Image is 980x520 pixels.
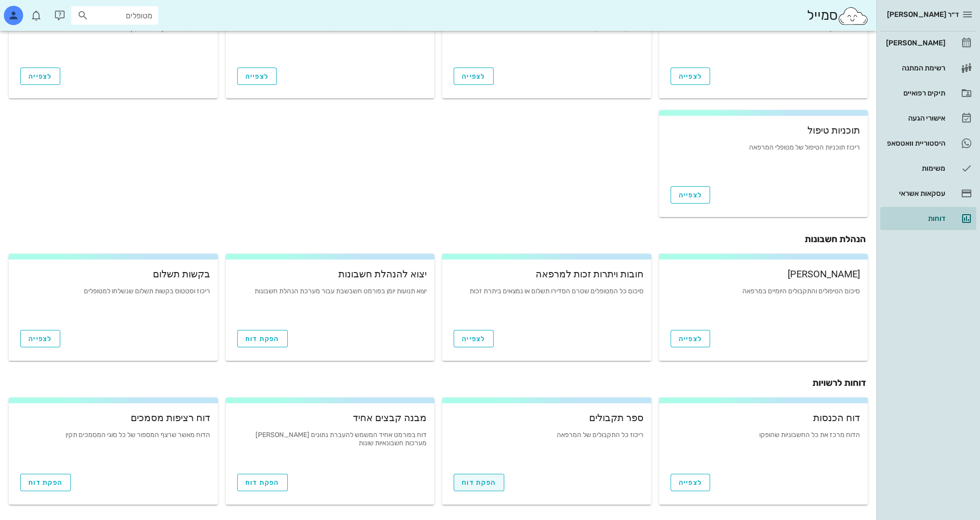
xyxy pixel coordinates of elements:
[16,25,210,54] div: הצגת מטופלים לקריאה למעקב
[679,335,702,343] span: לצפייה
[20,330,60,347] a: לצפייה
[671,474,711,491] a: לצפייה
[462,335,485,343] span: לצפייה
[671,68,711,85] a: לצפייה
[16,431,210,460] div: הדוח מאשר שרצף המספור של כל סוגי המסמכים תקין
[11,233,866,246] h3: הנהלת חשבונות
[245,335,280,343] span: הפקת דוח
[667,144,860,173] div: ריכוז תוכניות הטיפול של מטופלי המרפאה
[450,25,644,54] div: ריכוז עבודות המעבדה שנשלחו מהמרפאה
[454,68,494,85] a: לצפייה
[28,72,52,81] span: לצפייה
[667,269,860,279] div: [PERSON_NAME]
[884,164,945,172] div: משימות
[884,215,945,222] div: דוחות
[671,186,711,204] a: לצפייה
[450,431,644,460] div: ריכוז כל התקבולים של המרפאה
[667,287,860,316] div: סיכום הטיפולים והתקבולים היומיים במרפאה
[806,5,869,26] div: סמייל
[20,474,71,491] button: הפקת דוח
[11,376,866,390] h3: דוחות לרשויות
[450,413,644,423] div: ספר תקבולים
[679,191,702,199] span: לצפייה
[884,64,945,72] div: רשימת המתנה
[884,89,945,97] div: תיקים רפואיים
[20,68,60,85] a: לצפייה
[880,182,976,205] a: עסקאות אשראי
[671,330,711,347] a: לצפייה
[237,330,288,347] button: הפקת דוח
[880,56,976,80] a: רשימת המתנה
[237,68,277,85] a: לצפייה
[233,269,427,279] div: יצוא להנהלת חשבונות
[245,479,280,487] span: הפקת דוח
[462,479,496,487] span: הפקת דוח
[880,132,976,155] a: היסטוריית וואטסאפ
[880,207,976,230] a: דוחות
[884,114,945,122] div: אישורי הגעה
[450,287,644,316] div: סיכום כל המטופלים שטרם הסדירו תשלום או נמצאים ביתרת זכות
[462,72,485,81] span: לצפייה
[28,479,63,487] span: הפקת דוח
[245,72,269,81] span: לצפייה
[884,39,945,47] div: [PERSON_NAME]
[454,330,494,347] a: לצפייה
[679,72,702,81] span: לצפייה
[880,157,976,180] a: משימות
[16,269,210,279] div: בקשות תשלום
[679,479,702,487] span: לצפייה
[233,431,427,460] div: דוח בפורמט אחיד המשמש להעברת נתונים [PERSON_NAME] מערכות חשבונאיות שונות
[880,107,976,130] a: אישורי הגעה
[28,335,52,343] span: לצפייה
[667,413,860,423] div: דוח הכנסות
[837,6,869,26] img: SmileCloud logo
[880,31,976,55] a: [PERSON_NAME]
[454,474,504,491] a: הפקת דוח
[16,287,210,316] div: ריכוז וסטטוס בקשות תשלום שנשלחו למטופלים
[450,269,644,279] div: חובות ויתרות זכות למרפאה
[667,125,860,135] div: תוכניות טיפול
[28,8,34,14] span: תג
[884,139,945,147] div: היסטוריית וואטסאפ
[884,190,945,197] div: עסקאות אשראי
[667,25,860,54] div: חיפוש וסינון מיילים שנשלחו מהמרפאה
[887,10,959,19] span: ד״ר [PERSON_NAME]
[233,413,427,423] div: מבנה קבצים אחיד
[667,431,860,460] div: הדוח מרכז את כל החשבוניות שהופקו
[233,25,427,54] div: הצגת הטפסים שנשלחו למילוי המטופלים
[16,413,210,423] div: דוח רציפות מסמכים
[233,287,427,316] div: יצוא תנועות יומן בפורמט חשבשבת עבור מערכת הנהלת חשבונות
[237,474,288,491] button: הפקת דוח
[880,82,976,105] a: תיקים רפואיים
